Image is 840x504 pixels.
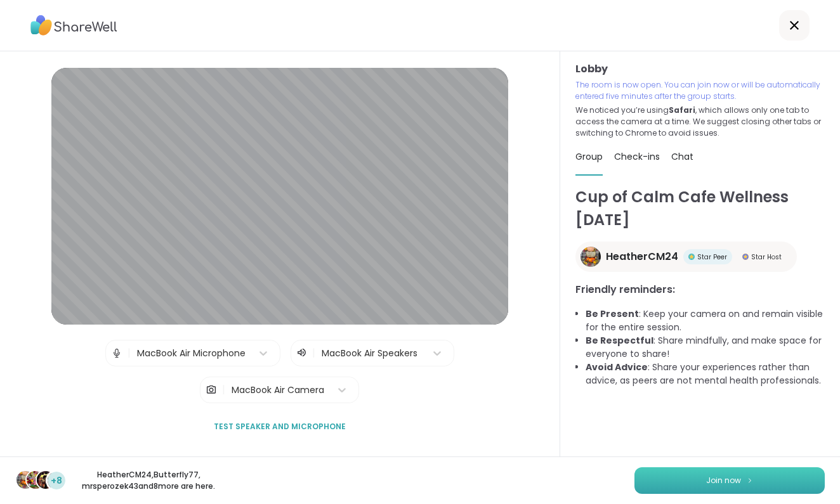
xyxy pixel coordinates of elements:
[30,11,117,40] img: ShareWell Logo
[688,254,695,260] img: Star Peer
[214,421,346,432] span: Test speaker and microphone
[209,413,351,440] button: Test speaker and microphone
[575,61,825,77] h3: Lobby
[586,334,825,361] li: : Share mindfully, and make space for everyone to share!
[575,79,825,102] p: The room is now open. You can join now or will be automatically entered five minutes after the gr...
[27,471,44,489] img: Butterfly77
[51,474,62,488] span: +8
[606,249,678,264] span: HeatherCM24
[697,252,727,262] span: Star Peer
[742,254,749,260] img: Star Host
[232,384,324,397] div: MacBook Air Camera
[111,340,122,366] img: Microphone
[586,307,639,320] b: Be Present
[614,150,660,163] span: Check-ins
[751,252,782,262] span: Star Host
[222,377,225,403] span: |
[586,334,653,347] b: Be Respectful
[312,346,315,361] span: |
[37,471,55,489] img: mrsperozek43
[634,467,825,494] button: Join now
[128,340,131,366] span: |
[575,150,603,163] span: Group
[706,475,741,486] span: Join now
[16,471,34,489] img: HeatherCM24
[137,347,246,360] div: MacBook Air Microphone
[581,247,601,267] img: HeatherCM24
[671,150,693,163] span: Chat
[586,361,825,387] li: : Share your experiences rather than advice, as peers are not mental health professionals.
[746,477,754,484] img: ShareWell Logomark
[586,361,648,373] b: Avoid Advice
[77,469,220,492] p: HeatherCM24 , Butterfly77 , mrsperozek43 and 8 more are here.
[669,105,695,115] b: Safari
[575,186,825,231] h1: Cup of Calm Cafe Wellness [DATE]
[575,242,797,272] a: HeatherCM24HeatherCM24Star PeerStar PeerStar HostStar Host
[586,307,825,334] li: : Keep your camera on and remain visible for the entire session.
[206,377,217,403] img: Camera
[575,105,825,139] p: We noticed you’re using , which allows only one tab to access the camera at a time. We suggest cl...
[575,282,825,297] h3: Friendly reminders:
